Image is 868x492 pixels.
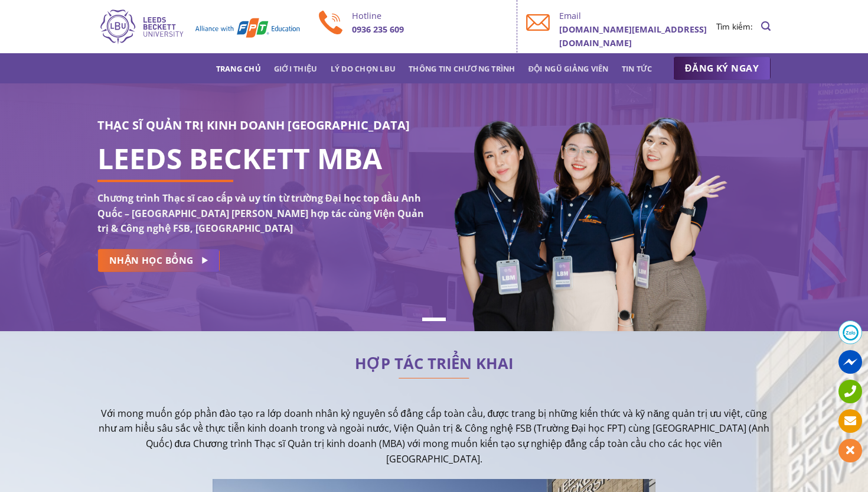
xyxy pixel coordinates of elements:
img: Thạc sĩ Quản trị kinh doanh Quốc tế [97,8,301,46]
h2: HỢP TÁC TRIỂN KHAI [97,358,771,370]
li: Tìm kiếm: [716,20,753,33]
p: Hotline [352,9,508,22]
a: Thông tin chương trình [409,58,515,79]
strong: Chương trình Thạc sĩ cao cấp và uy tín từ trường Đại học top đầu Anh Quốc – [GEOGRAPHIC_DATA] [PE... [97,192,424,235]
h3: THẠC SĨ QUẢN TRỊ KINH DOANH [GEOGRAPHIC_DATA] [97,116,425,135]
span: NHẬN HỌC BỔNG [109,253,194,268]
span: ĐĂNG KÝ NGAY [685,61,759,76]
a: Search [761,15,771,38]
p: Với mong muốn góp phần đào tạo ra lớp doanh nhân kỷ nguyên số đẳng cấp toàn cầu, được trang bị nh... [97,406,771,467]
b: 0936 235 609 [352,24,404,35]
li: Page dot 1 [422,318,446,321]
img: line-lbu.jpg [399,378,469,379]
b: [DOMAIN_NAME][EMAIL_ADDRESS][DOMAIN_NAME] [559,24,707,48]
a: ĐĂNG KÝ NGAY [673,57,771,80]
a: Trang chủ [216,58,261,79]
h1: LEEDS BECKETT MBA [97,151,425,166]
p: Email [559,9,716,22]
a: Giới thiệu [274,58,318,79]
a: Tin tức [622,58,652,79]
a: Lý do chọn LBU [331,58,396,79]
a: Đội ngũ giảng viên [528,58,609,79]
a: NHẬN HỌC BỔNG [97,249,220,272]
